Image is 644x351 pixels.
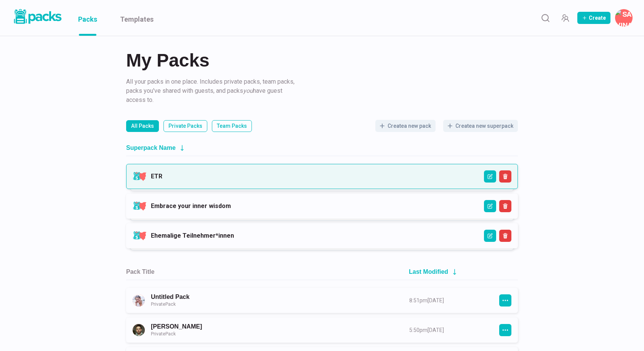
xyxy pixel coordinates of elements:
[499,170,511,183] button: Delete Superpack
[126,144,176,151] h2: Superpack Name
[615,9,633,27] button: Savina Tilmann
[11,8,63,28] a: Packs logo
[538,10,553,25] button: Search
[126,77,298,105] p: All your packs in one place. Includes private packs, team packs, packs you've shared with guests,...
[168,122,202,130] p: Private Packs
[126,51,518,70] h2: My Packs
[557,10,573,25] button: Manage Team Invites
[484,200,496,212] button: Edit
[11,8,63,25] img: Packs logo
[499,230,511,242] button: Delete Superpack
[484,170,496,183] button: Edit
[577,12,610,24] button: Create Pack
[499,200,511,212] button: Delete Superpack
[126,268,154,275] h2: Pack Title
[409,268,448,275] h2: Last Modified
[131,122,154,130] p: All Packs
[443,120,518,132] button: Createa new superpack
[375,120,436,132] button: Createa new pack
[484,230,496,242] button: Edit
[243,87,253,94] i: you
[217,122,247,130] p: Team Packs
